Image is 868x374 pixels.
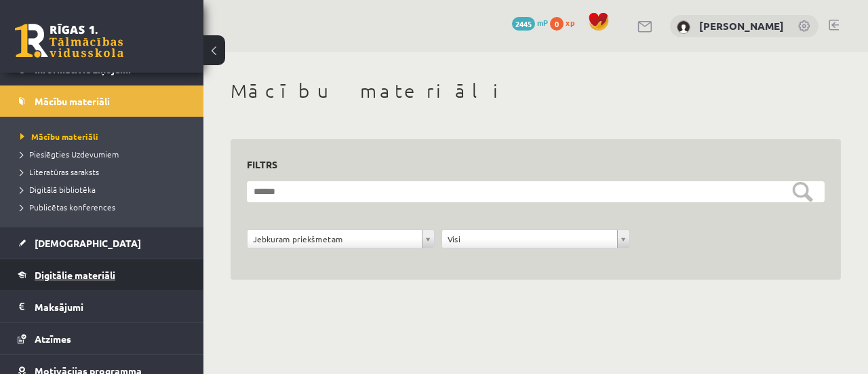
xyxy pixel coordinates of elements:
[550,17,564,31] span: 0
[18,291,186,322] a: Maksājumi
[20,201,190,213] a: Publicētas konferences
[20,183,190,195] a: Digitālā bibliotēka
[18,227,186,259] a: [DEMOGRAPHIC_DATA]
[699,19,784,33] a: [PERSON_NAME]
[35,237,141,249] span: [DEMOGRAPHIC_DATA]
[566,17,574,28] span: xp
[442,230,629,248] a: Visi
[20,148,190,160] a: Pieslēgties Uzdevumiem
[18,323,186,354] a: Atzīmes
[253,230,416,248] span: Jebkuram priekšmetam
[550,17,581,28] a: 0 xp
[35,269,115,281] span: Digitālie materiāli
[20,166,99,177] span: Literatūras saraksts
[20,149,119,160] span: Pieslēgties Uzdevumiem
[35,333,71,345] span: Atzīmes
[20,202,115,212] span: Publicētas konferences
[512,17,535,31] span: 2445
[18,86,186,117] a: Mācību materiāli
[247,155,808,174] h3: Filtrs
[20,130,190,143] a: Mācību materiāli
[18,259,186,291] a: Digitālie materiāli
[20,184,96,195] span: Digitālā bibliotēka
[677,20,690,34] img: Rūta Nora Bengere
[20,131,98,142] span: Mācību materiāli
[20,166,190,178] a: Literatūras saraksts
[35,95,110,107] span: Mācību materiāli
[448,230,611,248] span: Visi
[537,17,548,28] span: mP
[35,291,186,322] legend: Maksājumi
[231,79,841,102] h1: Mācību materiāli
[512,17,548,28] a: 2445 mP
[248,230,434,248] a: Jebkuram priekšmetam
[15,24,123,58] a: Rīgas 1. Tālmācības vidusskola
